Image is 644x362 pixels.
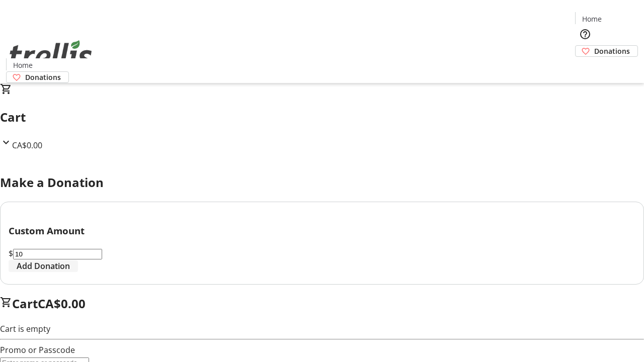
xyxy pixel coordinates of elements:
[575,57,595,77] button: Cart
[13,60,33,70] span: Home
[582,14,602,24] span: Home
[25,72,61,82] span: Donations
[17,260,70,272] span: Add Donation
[12,140,42,151] span: CA$0.00
[38,295,86,312] span: CA$0.00
[7,60,39,70] a: Home
[9,224,635,238] h3: Custom Amount
[594,46,630,56] span: Donations
[576,14,608,24] a: Home
[575,45,638,57] a: Donations
[9,248,13,259] span: $
[13,249,102,259] input: Donation Amount
[9,260,78,272] button: Add Donation
[6,29,96,79] img: Orient E2E Organization FpTSwFFZlG's Logo
[6,71,69,83] a: Donations
[575,24,595,44] button: Help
